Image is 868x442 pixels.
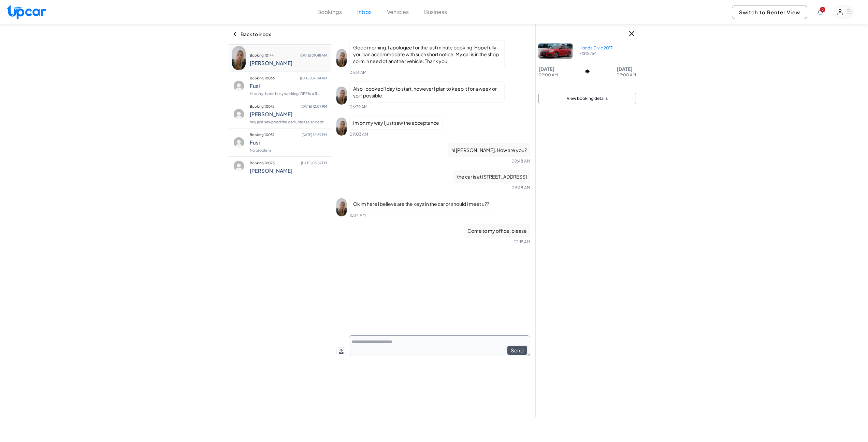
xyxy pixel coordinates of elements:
[232,79,246,93] img: profile
[250,50,327,60] p: Booking 10144
[579,45,613,51] p: Honda Civic 2017
[336,49,347,67] img: profile
[250,83,327,89] h4: Fusi
[511,158,530,164] span: 09:48 AM
[301,102,327,111] span: [DATE] 12:09 PM
[820,7,825,12] span: You have new notifications
[453,170,530,183] p: the car is at [STREET_ADDRESS]
[387,8,409,16] button: Vehicles
[538,93,636,104] button: View booking details
[300,73,327,83] span: [DATE] 04:04 AM
[511,185,530,190] span: 09:48 AM
[7,5,46,19] img: Upcar Logo
[538,72,558,78] p: 09:00 AM
[349,81,504,103] p: Also I booked 1 day to start, however I plan to keep it for a week or so if possible.
[301,158,327,168] span: [DATE] 03:37 PM
[232,136,246,149] img: profile
[349,40,504,68] p: Good morning. I apologize for the last minute booking. Hopefully you can accommodate with such sh...
[349,213,366,218] span: 10:14 AM
[336,118,347,136] img: profile
[538,65,558,72] p: [DATE]
[250,73,327,83] p: Booking 10066
[357,8,372,16] button: Inbox
[349,70,366,75] span: 05:16 AM
[250,158,327,168] p: Booking 10023
[300,50,327,60] span: [DATE] 09:48 AM
[617,65,636,72] p: [DATE]
[732,5,807,19] button: Switch to Renter View
[514,239,530,244] span: 10:15 AM
[250,117,327,127] p: hey just sawpped the cars, please accept...
[232,107,246,121] img: profile
[336,87,347,105] img: profile
[232,46,246,70] img: profile
[349,104,367,109] span: 06:29 AM
[617,72,636,78] p: 09:00 AM
[448,143,530,157] p: hi [PERSON_NAME]. How are you?
[349,116,443,130] p: Im on my way i just saw the acceptance
[424,8,447,16] button: Business
[250,60,327,66] h4: [PERSON_NAME]
[250,130,327,139] p: Booking 10037
[507,346,527,355] button: Send
[232,159,246,173] img: profile
[579,51,613,56] p: 7XRS764
[349,197,493,211] p: Ok im here i believe are the keys in the car or should I meet u??
[302,130,327,139] span: [DATE] 12:59 PM
[233,24,328,44] div: Back to inbox
[250,146,327,155] p: No problem
[538,43,573,59] img: Car Image
[336,198,347,216] img: profile
[464,224,530,238] p: Come to my office, please
[250,89,327,98] p: Hi sorry, been busy working. DEF is a fl...
[317,8,342,16] button: Bookings
[250,111,327,117] h4: [PERSON_NAME]
[250,168,327,174] h4: [PERSON_NAME]
[250,102,327,111] p: Booking 10075
[250,139,327,146] h4: Fusi
[349,132,368,137] span: 09:03 AM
